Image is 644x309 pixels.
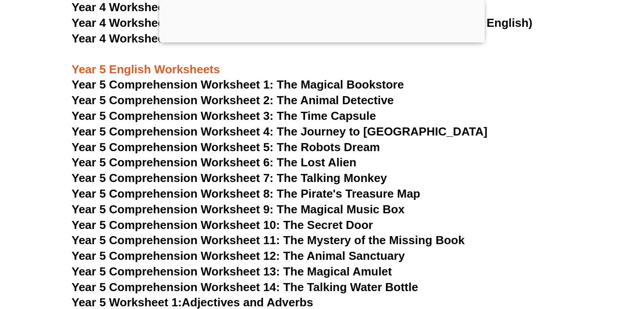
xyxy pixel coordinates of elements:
[72,171,387,185] a: Year 5 Comprehension Worksheet 7: The Talking Monkey
[72,280,418,294] a: Year 5 Comprehension Worksheet 14: The Talking Water Bottle
[72,156,356,169] a: Year 5 Comprehension Worksheet 6: The Lost Alien
[72,296,182,309] span: Year 5 Worksheet 1:
[491,208,644,309] iframe: Chat Widget
[72,296,313,309] a: Year 5 Worksheet 1:Adjectives and Adverbs
[72,93,394,107] a: Year 5 Comprehension Worksheet 2: The Animal Detective
[72,32,255,45] a: Year 4 Worksheet 20:Punctuation
[72,109,376,123] a: Year 5 Comprehension Worksheet 3: The Time Capsule
[72,187,420,200] a: Year 5 Comprehension Worksheet 8: The Pirate's Treasure Map
[72,32,188,45] span: Year 4 Worksheet 20:
[72,218,373,232] a: Year 5 Comprehension Worksheet 10: The Secret Door
[72,203,405,216] a: Year 5 Comprehension Worksheet 9: The Magical Music Box
[72,265,392,278] a: Year 5 Comprehension Worksheet 13: The Magical Amulet
[72,16,533,30] a: Year 4 Worksheet 19:Commonly Confused Words (Australian vs. American English)
[72,0,326,14] a: Year 4 Worksheet 18:Reading Comprehension
[72,140,380,154] a: Year 5 Comprehension Worksheet 5: The Robots Dream
[72,0,188,14] span: Year 4 Worksheet 18:
[72,16,188,30] span: Year 4 Worksheet 19:
[72,47,572,77] h3: Year 5 English Worksheets
[72,249,405,262] a: Year 5 Comprehension Worksheet 12: The Animal Sanctuary
[72,78,404,91] a: Year 5 Comprehension Worksheet 1: The Magical Bookstore
[72,125,487,138] a: Year 5 Comprehension Worksheet 4: The Journey to [GEOGRAPHIC_DATA]
[72,233,465,247] a: Year 5 Comprehension Worksheet 11: The Mystery of the Missing Book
